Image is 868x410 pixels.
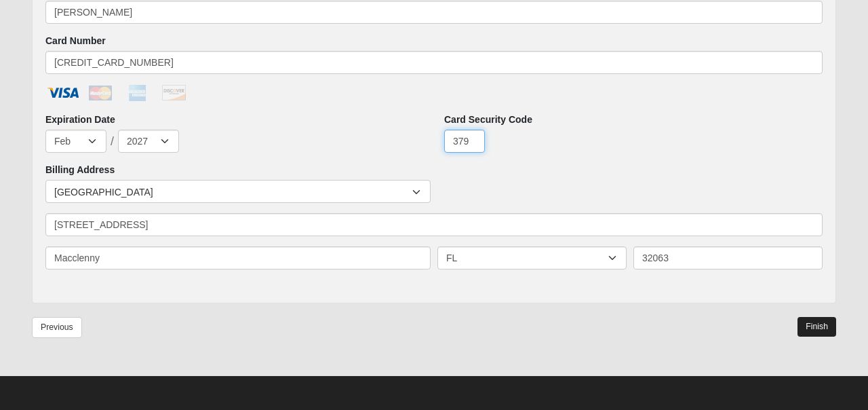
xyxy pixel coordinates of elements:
span: [GEOGRAPHIC_DATA] [54,181,412,204]
label: Expiration Date [45,113,115,126]
span: / [111,135,114,147]
input: Zip [633,246,823,269]
label: Billing Address [45,163,115,176]
input: Address [45,213,823,236]
input: City [45,246,431,269]
a: Previous [32,317,82,338]
label: Card Security Code [444,113,532,126]
a: Finish [797,317,836,337]
label: Card Number [45,34,106,48]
